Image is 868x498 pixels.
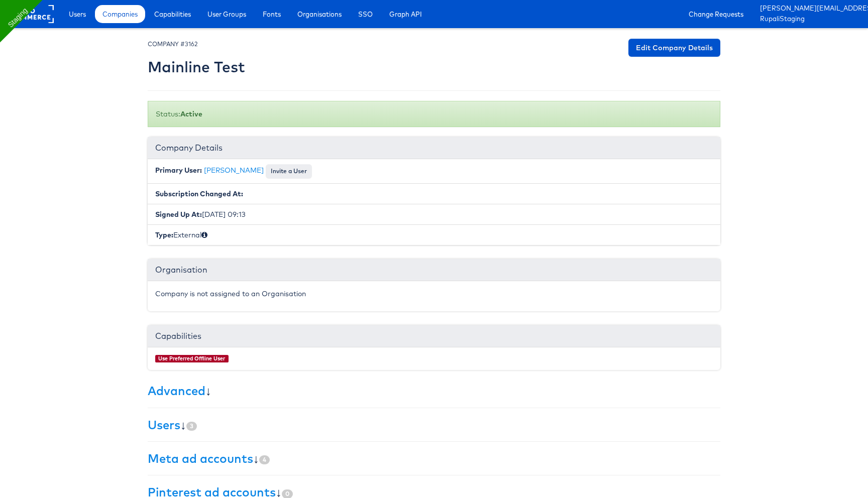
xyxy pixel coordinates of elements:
[61,5,93,23] a: Users
[180,109,202,118] b: Active
[155,189,243,198] b: Subscription Changed At:
[148,384,720,397] h3: ↓
[351,5,380,23] a: SSO
[154,9,191,19] span: Capabilities
[207,9,246,19] span: User Groups
[200,5,254,23] a: User Groups
[297,9,342,19] span: Organisations
[263,9,281,19] span: Fonts
[155,166,202,175] b: Primary User:
[148,137,720,159] div: Company Details
[389,9,422,19] span: Graph API
[681,5,751,23] a: Change Requests
[148,259,720,281] div: Organisation
[760,4,860,14] a: [PERSON_NAME][EMAIL_ADDRESS][PERSON_NAME][DOMAIN_NAME]
[148,325,720,347] div: Capabilities
[147,5,198,23] a: Capabilities
[628,39,720,57] a: Edit Company Details
[201,230,207,239] span: Internal (staff) or External (client)
[186,422,197,431] span: 3
[148,418,720,431] h3: ↓
[148,101,720,127] div: Status:
[760,14,860,25] a: RupaliStaging
[148,383,205,398] a: Advanced
[148,451,253,466] a: Meta ad accounts
[204,166,264,175] a: [PERSON_NAME]
[148,59,245,75] h2: Mainline Test
[148,417,180,432] a: Users
[148,204,720,225] li: [DATE] 09:13
[148,452,720,465] h3: ↓
[155,210,202,219] b: Signed Up At:
[148,224,720,245] li: External
[266,164,312,178] button: Invite a User
[155,230,173,239] b: Type:
[382,5,429,23] a: Graph API
[358,9,373,19] span: SSO
[102,9,138,19] span: Companies
[95,5,145,23] a: Companies
[148,40,198,48] small: COMPANY #3162
[69,9,86,19] span: Users
[259,455,270,464] span: 4
[158,355,225,362] a: Use Preferred Offline User
[155,289,713,299] p: Company is not assigned to an Organisation
[290,5,349,23] a: Organisations
[255,5,288,23] a: Fonts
